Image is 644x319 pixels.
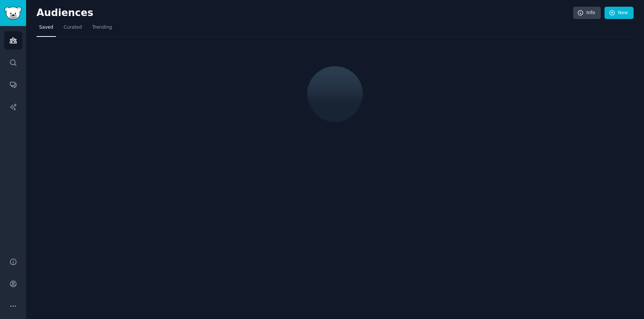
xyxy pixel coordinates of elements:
[37,7,573,19] h2: Audiences
[4,7,22,20] img: GummySearch logo
[39,24,53,31] span: Saved
[604,7,634,19] a: New
[64,24,82,31] span: Curated
[92,24,112,31] span: Trending
[61,22,85,37] a: Curated
[90,22,114,37] a: Trending
[37,22,56,37] a: Saved
[573,7,601,19] a: Info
